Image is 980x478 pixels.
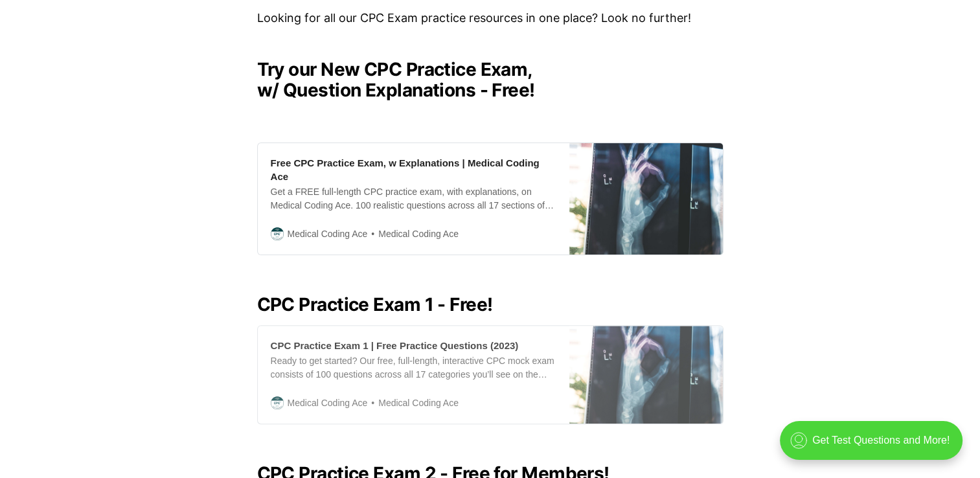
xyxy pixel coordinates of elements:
h2: Try our New CPC Practice Exam, w/ Question Explanations - Free! [257,59,724,100]
div: Free CPC Practice Exam, w Explanations | Medical Coding Ace [271,156,556,183]
span: Medical Coding Ace [288,227,368,241]
p: Looking for all our CPC Exam practice resources in one place? Look no further! [257,9,724,28]
span: Medical Coding Ace [367,227,459,242]
span: Medical Coding Ace [367,396,459,411]
div: Ready to get started? Our free, full-length, interactive CPC mock exam consists of 100 questions ... [271,354,556,381]
a: CPC Practice Exam 1 | Free Practice Questions (2023)Ready to get started? Our free, full-length, ... [257,325,724,424]
iframe: portal-trigger [769,415,980,478]
div: CPC Practice Exam 1 | Free Practice Questions (2023) [271,339,519,352]
div: Get a FREE full-length CPC practice exam, with explanations, on Medical Coding Ace. 100 realistic... [271,185,556,212]
h2: CPC Practice Exam 1 - Free! [257,294,724,315]
a: Free CPC Practice Exam, w Explanations | Medical Coding AceGet a FREE full-length CPC practice ex... [257,142,724,255]
span: Medical Coding Ace [288,396,368,410]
